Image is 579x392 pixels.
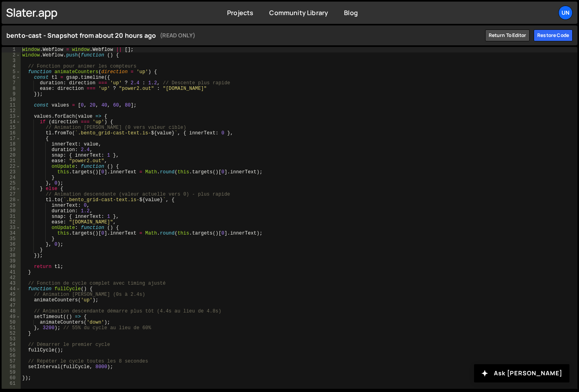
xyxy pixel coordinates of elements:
[2,114,21,119] div: 13
[227,8,253,17] a: Projects
[2,136,21,142] div: 17
[2,309,21,314] div: 48
[2,219,21,225] div: 32
[2,208,21,214] div: 30
[2,297,21,303] div: 46
[2,281,21,286] div: 43
[344,8,358,17] a: Blog
[2,331,21,336] div: 52
[2,58,21,64] div: 3
[2,264,21,270] div: 40
[485,29,530,41] a: Return to editor
[2,175,21,180] div: 24
[2,347,21,353] div: 55
[2,142,21,147] div: 18
[2,325,21,331] div: 51
[2,359,21,364] div: 57
[2,253,21,258] div: 38
[2,225,21,231] div: 33
[2,52,21,58] div: 2
[2,197,21,203] div: 28
[2,292,21,297] div: 45
[2,214,21,219] div: 31
[2,186,21,192] div: 26
[2,247,21,253] div: 37
[2,270,21,275] div: 41
[2,375,21,381] div: 60
[2,192,21,197] div: 27
[558,6,573,20] a: Un
[2,103,21,108] div: 11
[2,203,21,208] div: 29
[6,31,481,40] h1: bento-cast - Snapshot from about 20 hours ago
[2,97,21,103] div: 10
[2,125,21,130] div: 15
[2,108,21,114] div: 12
[2,80,21,86] div: 7
[2,119,21,125] div: 14
[2,275,21,281] div: 42
[2,86,21,91] div: 8
[2,320,21,325] div: 50
[160,31,195,40] small: (READ ONLY)
[2,342,21,347] div: 54
[2,381,21,386] div: 61
[2,75,21,80] div: 6
[474,364,569,382] button: Ask [PERSON_NAME]
[2,242,21,247] div: 36
[2,180,21,186] div: 25
[2,364,21,370] div: 58
[2,153,21,158] div: 20
[2,69,21,75] div: 5
[534,29,573,41] div: Restore code
[2,353,21,359] div: 56
[2,303,21,309] div: 47
[2,258,21,264] div: 39
[2,147,21,153] div: 19
[269,8,328,17] a: Community Library
[2,164,21,169] div: 22
[2,47,21,52] div: 1
[2,336,21,342] div: 53
[2,236,21,242] div: 35
[2,64,21,69] div: 4
[2,370,21,375] div: 59
[2,286,21,292] div: 44
[2,91,21,97] div: 9
[2,314,21,320] div: 49
[2,169,21,175] div: 23
[2,231,21,236] div: 34
[2,158,21,164] div: 21
[2,130,21,136] div: 16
